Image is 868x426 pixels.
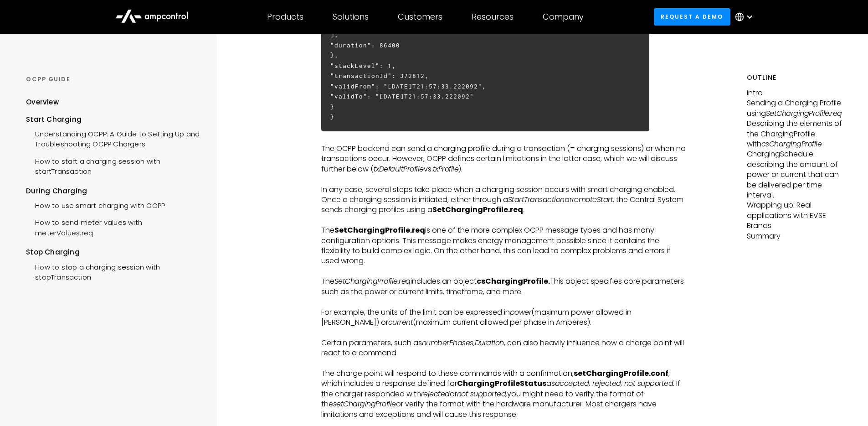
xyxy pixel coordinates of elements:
[508,194,565,205] em: StartTransaction
[321,297,686,307] p: ‍
[26,97,59,114] a: Overview
[433,164,459,174] em: txProfile
[26,247,200,257] div: Stop Charging
[747,73,842,83] h5: Outline
[761,139,822,149] em: csChargingProfile
[510,307,532,317] em: power
[333,12,369,22] div: Solutions
[26,97,59,107] div: Overview
[421,389,450,399] em: rejected
[398,12,442,22] div: Customers
[267,12,303,22] div: Products
[457,378,546,389] strong: ChargingProfileStatus
[26,114,200,125] div: Start Charging
[574,368,668,379] strong: setChargingProfile.conf
[747,98,842,119] p: Sending a Charging Profile using
[422,338,473,348] em: numberPhases
[388,317,413,327] em: current
[321,276,686,297] p: The includes an object This object specifies core parameters such as the power or current limits,...
[475,338,504,348] em: Duration
[374,164,424,174] em: txDefaultProfile
[334,225,425,235] strong: SetChargingProfile.req
[432,204,523,215] strong: SetChargingProfile.req
[321,369,686,420] p: The charge point will respond to these commands with a confirmation, , which includes a response ...
[321,185,686,215] p: In any case, several steps take place when a charging session occurs with smart charging enabled....
[321,134,686,144] p: ‍
[472,12,514,22] div: Resources
[654,8,730,25] a: Request a demo
[543,12,584,22] div: Company
[321,307,686,328] p: For example, the units of the limit can be expressed in (maximum power allowed in [PERSON_NAME]) ...
[766,108,842,119] em: SetChargingProfile.req
[747,231,842,241] p: Summary
[555,378,673,389] em: accepted, rejected, not supported
[334,276,411,286] em: SetChargingProfile.req
[321,266,686,276] p: ‍
[747,149,842,200] p: ChargingSchedule: describing the amount of power or current that can be delivered per time interval.
[477,276,550,286] strong: csChargingProfile.
[333,399,396,409] em: setChargingProfile
[572,194,613,205] em: remoteStart
[321,215,686,225] p: ‍
[747,200,842,231] p: Wrapping up: Real applications with EVSE Brands
[26,125,200,152] a: Understanding OCPP: A Guide to Setting Up and Troubleshooting OCPP Chargers
[321,358,686,369] p: ‍
[26,152,200,179] a: How to start a charging session with startTransaction
[457,389,507,399] em: not supported,
[26,196,165,213] a: How to use smart charging with OCPP
[321,327,686,338] p: ‍
[321,144,686,174] p: The OCPP backend can send a charging profile during a transaction (= charging sessions) or when n...
[321,225,686,266] p: The is one of the more complex OCPP message types and has many configuration options. This messag...
[747,88,842,98] p: Intro
[26,213,200,240] a: How to send meter values with meterValues.req
[26,258,200,285] a: How to stop a charging session with stopTransaction
[26,75,200,83] div: OCPP GUIDE
[26,186,200,196] div: During Charging
[321,338,686,358] p: Certain parameters, such as , , can also heavily influence how a charge point will react to a com...
[747,119,842,149] p: Describing the elements of the ChargingProfile with
[321,174,686,184] p: ‍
